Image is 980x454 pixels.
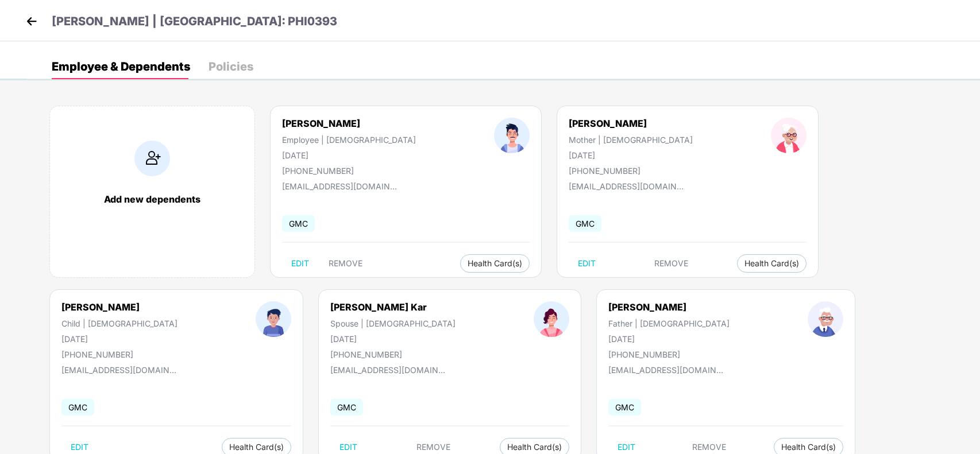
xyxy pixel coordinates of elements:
span: EDIT [618,443,635,452]
div: [EMAIL_ADDRESS][DOMAIN_NAME] [569,181,684,191]
img: addIcon [134,141,170,176]
div: [PERSON_NAME] Kar [330,301,456,313]
div: [DATE] [61,334,178,344]
div: [PHONE_NUMBER] [282,166,416,176]
img: profileImage [256,301,291,337]
span: GMC [330,399,363,416]
div: [DATE] [608,334,730,344]
div: [PHONE_NUMBER] [569,166,693,176]
button: REMOVE [319,254,372,273]
div: Father | [DEMOGRAPHIC_DATA] [608,319,730,328]
span: REMOVE [654,259,688,268]
button: Health Card(s) [737,254,807,273]
div: [EMAIL_ADDRESS][DOMAIN_NAME] [61,365,176,375]
button: EDIT [282,254,318,273]
span: REMOVE [416,443,450,452]
div: [EMAIL_ADDRESS][DOMAIN_NAME] [282,181,397,191]
span: GMC [282,215,315,232]
div: Policies [209,61,253,72]
img: profileImage [494,118,530,153]
span: REMOVE [692,443,726,452]
div: [PHONE_NUMBER] [61,350,178,359]
span: EDIT [291,259,309,268]
div: [PERSON_NAME] [282,118,416,129]
div: Child | [DEMOGRAPHIC_DATA] [61,319,178,328]
span: Health Card(s) [229,444,284,450]
span: REMOVE [329,259,362,268]
button: Health Card(s) [460,254,530,273]
button: EDIT [569,254,605,273]
span: GMC [61,399,94,416]
p: [PERSON_NAME] | [GEOGRAPHIC_DATA]: PHI0393 [52,13,337,30]
div: [EMAIL_ADDRESS][DOMAIN_NAME] [608,365,723,375]
span: EDIT [71,443,88,452]
img: profileImage [771,118,807,153]
span: EDIT [339,443,357,452]
div: [DATE] [282,150,416,160]
span: GMC [569,215,601,232]
div: [DATE] [569,150,693,160]
div: [PERSON_NAME] [61,301,178,313]
span: EDIT [578,259,596,268]
span: Health Card(s) [507,444,562,450]
img: profileImage [534,301,569,337]
button: REMOVE [645,254,697,273]
div: Employee & Dependents [52,61,190,72]
img: back [23,13,40,30]
div: [PERSON_NAME] [608,301,730,313]
span: Health Card(s) [468,261,522,266]
span: Health Card(s) [744,261,799,266]
div: [PERSON_NAME] [569,118,693,129]
div: Spouse | [DEMOGRAPHIC_DATA] [330,319,456,328]
div: [EMAIL_ADDRESS][DOMAIN_NAME] [330,365,445,375]
div: Add new dependents [61,193,243,205]
div: Mother | [DEMOGRAPHIC_DATA] [569,135,693,145]
div: [PHONE_NUMBER] [608,350,730,359]
span: Health Card(s) [781,444,836,450]
div: Employee | [DEMOGRAPHIC_DATA] [282,135,416,145]
img: profileImage [808,301,843,337]
span: GMC [608,399,641,416]
div: [DATE] [330,334,456,344]
div: [PHONE_NUMBER] [330,350,456,359]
